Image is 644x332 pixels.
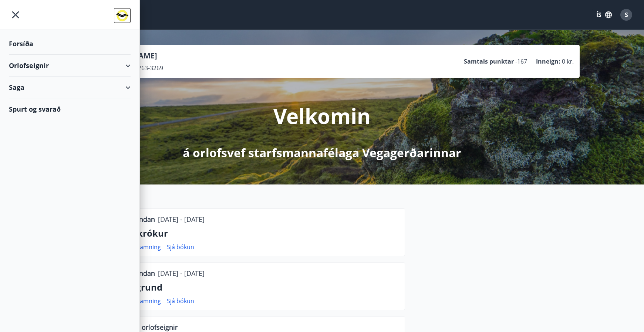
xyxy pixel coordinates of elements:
p: Eyjakrókur [119,227,399,240]
p: Velkomin [273,102,371,130]
p: Samtals punktar [464,57,514,65]
span: S [625,11,628,19]
a: Sækja samning [119,243,161,251]
a: Sækja samning [119,297,161,305]
p: Inneign : [536,57,560,65]
div: Orlofseignir [9,55,131,77]
button: S [617,6,635,24]
p: [DATE] - [DATE] [158,214,205,224]
button: menu [9,8,22,21]
p: Víðigrund [119,281,399,294]
p: á orlofsvef starfsmannafélaga Vegagerðarinnar [183,145,461,161]
img: union_logo [114,8,131,23]
span: 260763-3269 [128,64,163,72]
span: 0 kr. [562,57,574,65]
p: [DATE] - [DATE] [158,268,205,278]
div: Spurt og svarað [9,98,131,120]
button: ÍS [592,8,616,21]
p: Lausar orlofseignir [119,322,178,332]
a: Sjá bókun [167,243,194,251]
div: Forsíða [9,33,131,55]
a: Sjá bókun [167,297,194,305]
span: -167 [515,57,527,65]
div: Saga [9,77,131,98]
